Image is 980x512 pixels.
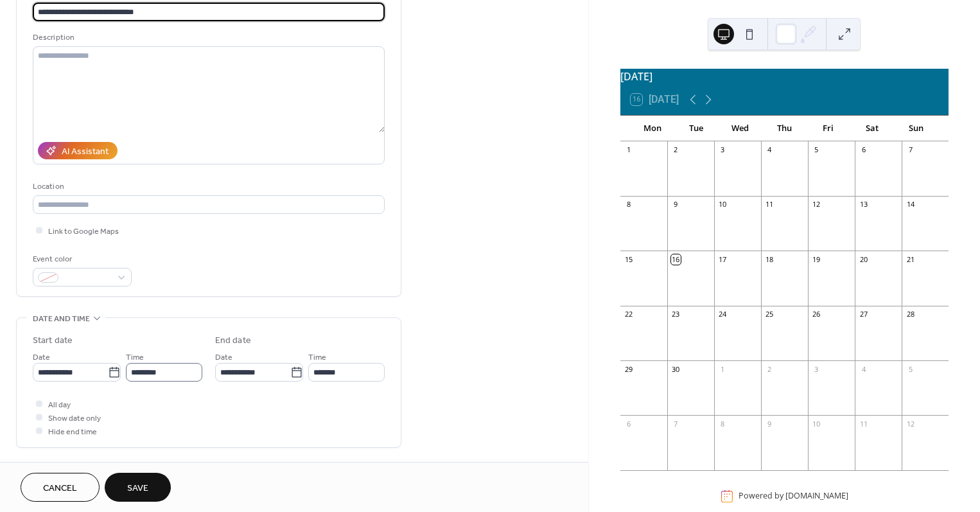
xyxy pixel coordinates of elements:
div: 3 [718,145,728,155]
div: Start date [33,334,73,348]
span: All day [48,398,71,412]
div: 7 [906,145,915,155]
div: 10 [718,200,728,209]
div: Fri [807,116,850,141]
div: Tue [674,116,718,141]
div: 19 [812,254,821,264]
div: Mon [631,116,674,141]
div: 16 [671,254,681,264]
a: [DOMAIN_NAME] [785,491,848,502]
div: 12 [812,200,821,209]
span: Hide end time [48,425,97,439]
div: 9 [765,419,774,428]
div: 5 [812,145,821,155]
span: Date [33,351,50,364]
div: Event color [33,252,129,266]
div: 17 [718,254,728,264]
div: 7 [671,419,681,428]
button: Save [105,473,171,502]
span: Show date only [48,412,101,425]
div: Location [33,180,382,193]
div: Wed [719,116,762,141]
div: 26 [812,310,821,319]
div: 27 [859,310,868,319]
div: 23 [671,310,681,319]
div: 22 [624,310,634,319]
div: 8 [624,200,634,209]
div: Description [33,31,382,44]
div: 10 [812,419,821,428]
div: 2 [671,145,681,155]
div: 20 [859,254,868,264]
div: [DATE] [620,69,949,84]
div: Sat [850,116,894,141]
div: 11 [765,200,774,209]
span: Date and time [33,312,90,326]
div: 5 [906,364,915,374]
div: 18 [765,254,774,264]
div: 1 [624,145,634,155]
span: Time [308,351,326,364]
div: 2 [765,364,774,374]
div: 4 [765,145,774,155]
div: 6 [624,419,634,428]
div: 14 [906,200,915,209]
div: 24 [718,310,728,319]
button: Cancel [21,473,100,502]
div: 28 [906,310,915,319]
span: Save [127,482,148,495]
div: Sun [895,116,938,141]
div: 1 [718,364,728,374]
div: 15 [624,254,634,264]
span: Link to Google Maps [48,225,119,238]
span: Cancel [43,482,77,495]
div: 9 [671,200,681,209]
div: 25 [765,310,774,319]
div: AI Assistant [62,145,109,159]
div: 29 [624,364,634,374]
div: Thu [762,116,806,141]
span: Date [215,351,232,364]
button: AI Assistant [38,142,118,159]
div: 13 [859,200,868,209]
div: 21 [906,254,915,264]
span: Time [126,351,144,364]
div: 8 [718,419,728,428]
div: 3 [812,364,821,374]
div: End date [215,334,251,348]
div: 6 [859,145,868,155]
div: 11 [859,419,868,428]
div: 30 [671,364,681,374]
div: 12 [906,419,915,428]
div: Powered by [739,491,848,502]
div: 4 [859,364,868,374]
